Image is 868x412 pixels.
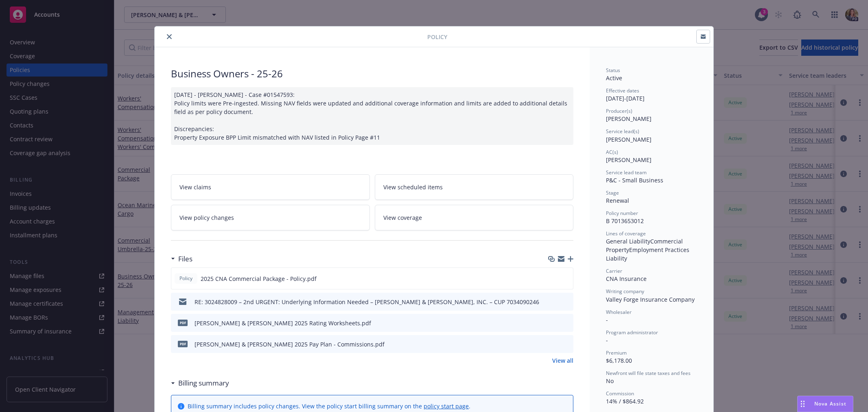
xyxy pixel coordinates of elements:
[606,87,639,94] span: Effective dates
[427,33,447,41] span: Policy
[606,189,619,196] span: Stage
[171,67,573,81] div: Business Owners - 25-26
[606,217,644,225] span: B 7013653012
[188,402,470,410] div: Billing summary includes policy changes. View the policy start billing summary on the .
[178,341,188,347] span: pdf
[606,74,622,82] span: Active
[606,336,608,344] span: -
[563,298,570,306] button: preview file
[179,213,234,222] span: View policy changes
[606,176,663,184] span: P&C - Small Business
[606,329,658,336] span: Program administrator
[195,319,371,327] div: [PERSON_NAME] & [PERSON_NAME] 2025 Rating Worksheets.pdf
[606,67,620,74] span: Status
[606,149,618,156] span: AC(s)
[606,246,691,262] span: Employment Practices Liability
[563,340,570,348] button: preview file
[606,230,646,237] span: Lines of coverage
[383,213,422,222] span: View coverage
[606,349,627,356] span: Premium
[171,378,229,388] div: Billing summary
[195,298,539,306] div: RE: 3024828009 – 2nd URGENT: Underlying Information Needed – [PERSON_NAME] & [PERSON_NAME], INC. ...
[606,87,697,103] div: [DATE] - [DATE]
[550,298,556,306] button: download file
[550,340,556,348] button: download file
[606,237,650,245] span: General Liability
[606,107,632,114] span: Producer(s)
[550,319,556,327] button: download file
[164,32,174,42] button: close
[606,296,695,303] span: Valley Forge Insurance Company
[606,136,652,143] span: [PERSON_NAME]
[563,319,570,327] button: preview file
[797,396,853,412] button: Nova Assist
[606,390,634,397] span: Commission
[606,316,608,324] span: -
[178,378,229,388] h3: Billing summary
[606,267,622,274] span: Carrier
[798,396,808,412] div: Drag to move
[178,254,192,264] h3: Files
[606,275,647,283] span: CNA Insurance
[383,183,443,191] span: View scheduled items
[375,205,574,230] a: View coverage
[606,115,652,123] span: [PERSON_NAME]
[375,174,574,200] a: View scheduled items
[606,237,684,254] span: Commercial Property
[606,197,629,204] span: Renewal
[171,174,370,200] a: View claims
[562,274,570,283] button: preview file
[171,205,370,230] a: View policy changes
[606,370,691,377] span: Newfront will file state taxes and fees
[179,183,211,191] span: View claims
[195,340,385,348] div: [PERSON_NAME] & [PERSON_NAME] 2025 Pay Plan - Commissions.pdf
[178,275,194,282] span: Policy
[606,288,644,295] span: Writing company
[606,128,639,135] span: Service lead(s)
[552,356,573,365] a: View all
[814,400,846,407] span: Nova Assist
[606,397,644,405] span: 14% / $864.92
[201,274,317,283] span: 2025 CNA Commercial Package - Policy.pdf
[424,402,469,410] a: policy start page
[606,377,614,385] span: No
[606,210,638,217] span: Policy number
[606,357,632,364] span: $6,178.00
[178,320,188,326] span: pdf
[606,309,632,316] span: Wholesaler
[549,274,556,283] button: download file
[606,169,647,176] span: Service lead team
[171,87,573,145] div: [DATE] - [PERSON_NAME] - Case #01547593: Policy limits were Pre-ingested. Missing NAV fields were...
[606,156,652,164] span: [PERSON_NAME]
[171,254,192,264] div: Files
